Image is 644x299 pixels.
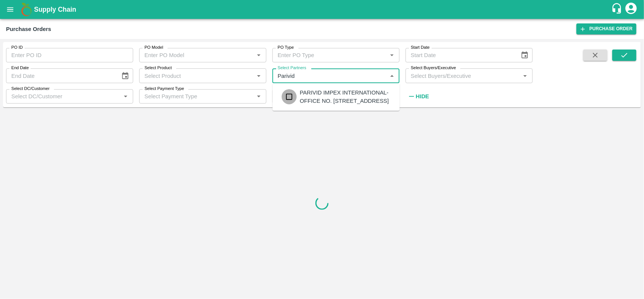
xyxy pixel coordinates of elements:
button: Hide [406,90,431,103]
button: Choose date [118,69,132,83]
img: logo [19,2,34,17]
strong: Hide [416,93,429,99]
label: PO Model [144,45,163,51]
input: Select Payment Type [141,91,242,101]
button: Open [254,91,264,101]
a: Purchase Order [576,23,636,34]
input: Select DC/Customer [8,91,118,101]
label: PO Type [278,45,294,51]
div: customer-support [611,3,624,16]
button: open drawer [2,1,19,18]
button: Open [121,91,131,101]
label: End Date [11,65,29,71]
label: Start Date [411,45,430,51]
button: Open [254,50,264,60]
button: Open [254,71,264,81]
label: Select DC/Customer [11,86,49,92]
label: Select Payment Type [144,86,184,92]
b: Supply Chain [34,6,76,13]
div: PARIVID IMPEX INTERNATIONAL-OFFICE NO. [STREET_ADDRESS] [300,88,394,105]
label: PO ID [11,45,23,51]
div: account of current user [624,2,638,17]
input: Enter PO Model [141,50,252,60]
input: Enter PO Type [275,50,385,60]
input: Enter PO ID [6,48,133,62]
button: Open [387,50,397,60]
button: Choose date [518,48,532,62]
a: Supply Chain [34,4,611,15]
input: Select Buyers/Executive [408,71,518,81]
input: Start Date [406,48,515,62]
label: Select Partners [278,65,306,71]
button: Open [520,71,530,81]
input: End Date [6,68,115,83]
div: Purchase Orders [6,24,51,34]
input: Select Product [141,71,252,81]
input: Select Partners [275,71,385,81]
button: Close [387,71,397,81]
label: Select Product [144,65,172,71]
label: Select Buyers/Executive [411,65,456,71]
